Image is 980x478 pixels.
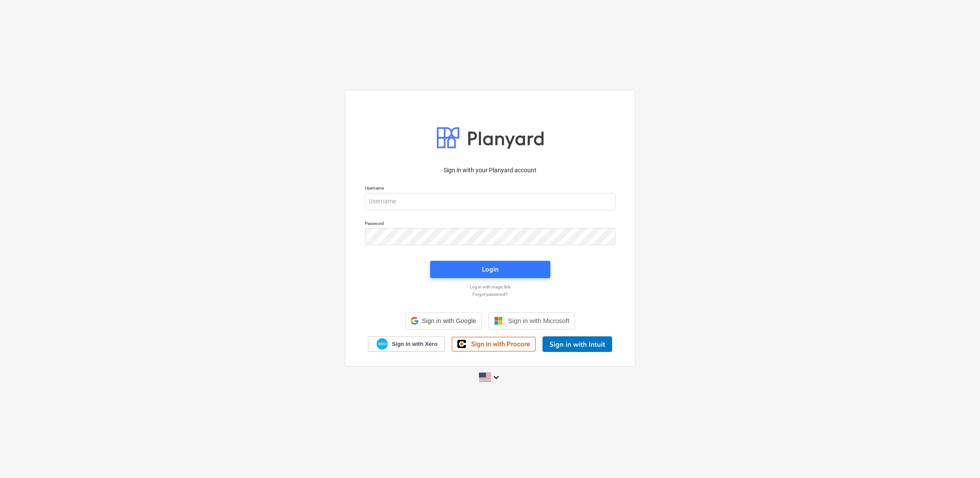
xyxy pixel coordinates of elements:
a: Sign in with Xero [368,336,445,351]
p: Sign in with your Planyard account [365,166,616,175]
img: Microsoft logo [494,317,503,325]
a: Sign in with Procore [452,337,536,351]
a: Log in with magic link [361,284,620,290]
img: Xero logo [377,338,388,350]
p: Password [365,221,616,228]
button: Login [430,261,550,278]
i: keyboard_arrow_down [491,372,501,383]
input: Username [365,193,616,210]
a: Forgot password? [361,291,620,297]
span: Sign in with Xero [392,340,437,348]
div: Sign in with Google [405,312,482,329]
span: Sign in with Procore [471,340,530,348]
span: Sign in with Microsoft [508,317,569,324]
span: Sign in with Google [422,317,476,324]
p: Username [365,185,616,193]
div: Login [482,264,498,275]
